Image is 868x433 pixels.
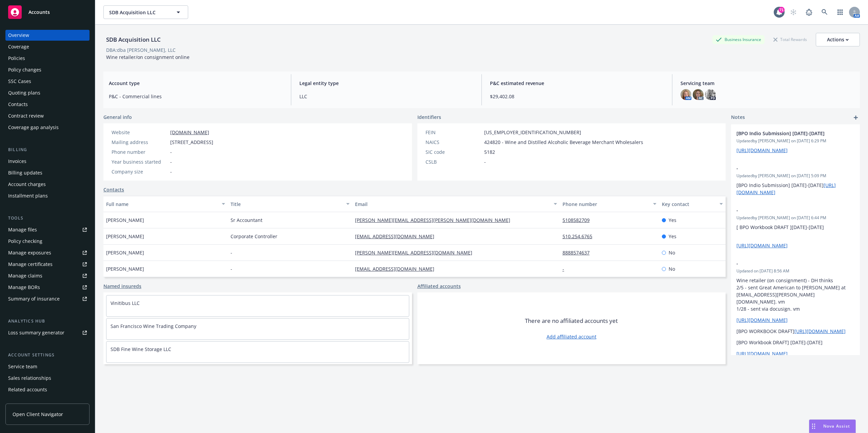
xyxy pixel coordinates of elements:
span: Updated by [PERSON_NAME] on [DATE] 5:09 PM [736,173,854,179]
div: Contacts [8,99,28,110]
div: Drag to move [809,420,818,433]
a: [EMAIL_ADDRESS][DOMAIN_NAME] [355,233,440,240]
div: [BPO Indio Submission] [DATE]-[DATE]Updatedby [PERSON_NAME] on [DATE] 6:29 PM[URL][DOMAIN_NAME] [731,124,860,159]
span: Servicing team [680,80,854,87]
a: Report a Bug [802,5,816,19]
div: Total Rewards [770,35,810,44]
a: SSC Cases [5,76,90,87]
div: 71 [778,7,785,13]
span: - [484,158,486,165]
div: Title [231,201,342,208]
a: Add affiliated account [547,333,596,340]
span: Accounts [28,9,50,15]
div: -Updatedby [PERSON_NAME] on [DATE] 5:09 PM[BPO Indio Submission] [DATE]-[DATE][URL][DOMAIN_NAME] [731,159,860,201]
a: Manage BORs [5,282,90,293]
button: Title [228,196,352,212]
div: Manage claims [8,270,42,281]
a: SDB Fine Wine Storage LLC [111,346,171,352]
span: [PERSON_NAME] [106,265,144,272]
a: Contacts [5,99,90,110]
span: Nova Assist [823,423,850,429]
div: Coverage gap analysis [8,122,59,133]
div: Mailing address [112,139,167,146]
span: P&C - Commercial lines [109,93,283,100]
span: - [231,265,232,272]
span: Yes [669,216,676,224]
a: Named insureds [103,283,141,290]
div: SIC code [426,148,481,156]
div: Installment plans [8,190,48,201]
a: Coverage [5,41,90,52]
span: - [170,158,172,165]
div: Tools [5,215,90,222]
button: Key contact [659,196,726,212]
a: Billing updates [5,167,90,178]
div: SDB Acquisition LLC [103,35,163,44]
p: [BPO Workbook DRAFT] [DATE]-[DATE] [736,339,854,346]
a: Sales relationships [5,373,90,384]
div: Phone number [112,148,167,156]
div: Business Insurance [712,35,765,44]
span: P&C estimated revenue [490,80,664,87]
a: Manage certificates [5,259,90,270]
div: Website [112,129,167,136]
a: - [563,266,570,272]
a: San Francisco Wine Trading Company [111,323,196,329]
a: Invoices [5,156,90,167]
div: Manage BORs [8,282,40,293]
span: Updated by [PERSON_NAME] on [DATE] 6:44 PM [736,215,854,221]
span: - [170,168,172,175]
a: Affiliated accounts [417,283,461,290]
a: Search [818,5,831,19]
span: [STREET_ADDRESS] [170,139,213,146]
span: - [736,260,837,267]
div: Policy checking [8,236,42,247]
div: NAICS [426,139,481,146]
span: - [736,165,837,172]
a: [EMAIL_ADDRESS][DOMAIN_NAME] [355,266,440,272]
span: There are no affiliated accounts yet [525,317,618,325]
span: SDB Acquisition LLC [109,9,168,16]
div: Policy changes [8,64,41,75]
a: Loss summary generator [5,327,90,338]
div: Year business started [112,158,167,165]
a: Vinitibus LLC [111,300,140,306]
div: Sales relationships [8,373,51,384]
button: Full name [103,196,228,212]
span: 424820 - Wine and Distilled Alcoholic Beverage Merchant Wholesalers [484,139,643,146]
a: Manage exposures [5,247,90,258]
span: 5182 [484,148,495,156]
a: 510.254.6765 [563,233,598,240]
a: Client navigator features [5,396,90,407]
div: Billing updates [8,167,42,178]
a: Coverage gap analysis [5,122,90,133]
div: Phone number [563,201,649,208]
span: Corporate Controller [231,233,277,240]
span: [BPO Indio Submission] [DATE]-[DATE] [736,130,837,137]
a: Installment plans [5,190,90,201]
span: Updated by [PERSON_NAME] on [DATE] 6:29 PM [736,138,854,144]
span: Open Client Navigator [13,411,63,418]
a: Overview [5,30,90,41]
span: - [736,207,837,214]
button: Email [352,196,560,212]
a: Service team [5,361,90,372]
p: Wine retailer (on consignment) - DH thinks 2/5 - sent Great American to [PERSON_NAME] at [EMAIL_A... [736,277,854,312]
div: Contract review [8,110,44,121]
div: Account charges [8,179,46,190]
img: photo [680,89,691,100]
span: - [231,249,232,256]
a: Contacts [103,186,124,193]
div: Billing [5,146,90,153]
a: Accounts [5,3,90,22]
span: Notes [731,114,745,122]
a: [PERSON_NAME][EMAIL_ADDRESS][PERSON_NAME][DOMAIN_NAME] [355,217,516,223]
a: [URL][DOMAIN_NAME] [736,317,788,323]
span: Identifiers [417,114,441,121]
a: Quoting plans [5,87,90,98]
a: [URL][DOMAIN_NAME] [736,350,788,357]
div: Actions [827,33,849,46]
a: add [852,114,860,122]
p: [ BPO Workbook DRAFT ][DATE]-[DATE] [736,224,854,231]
